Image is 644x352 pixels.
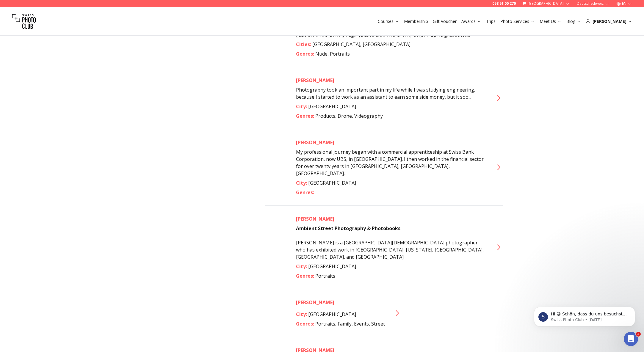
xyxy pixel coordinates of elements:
a: Meet Us [540,18,562,24]
span: Cities : [296,41,312,48]
img: HansRuedi Ramsauer [265,139,289,163]
iframe: Intercom notifications message [525,294,644,336]
div: [GEOGRAPHIC_DATA] [296,103,486,110]
div: Portraits, Family, Events, Street [296,320,385,327]
button: Photo Services [498,17,537,26]
div: [PERSON_NAME] [586,18,632,24]
button: Trips [484,17,498,26]
a: Gift Voucher [433,18,457,24]
span: Genres : [296,113,315,119]
a: Courses [378,18,399,24]
button: Courses [375,17,402,26]
span: Genres : [296,51,315,57]
button: Awards [459,17,484,26]
a: Blog [566,18,581,24]
span: [PERSON_NAME] is a [GEOGRAPHIC_DATA][DEMOGRAPHIC_DATA] photographer who has exhibited work in [GE... [296,225,486,260]
div: [GEOGRAPHIC_DATA] [296,263,486,270]
img: Swiss photo club [12,10,36,33]
a: Trips [486,18,496,24]
button: Gift Voucher [430,17,459,26]
span: Genres : [296,273,315,279]
div: [GEOGRAPHIC_DATA], [GEOGRAPHIC_DATA] [296,41,486,48]
a: Awards [461,18,481,24]
strong: Ambient Street Photography & Photobooks [296,225,400,232]
button: Meet Us [537,17,564,26]
button: Membership [402,17,430,26]
span: Genres : [296,189,314,196]
img: Giovanni Alfieri [265,77,289,100]
div: [GEOGRAPHIC_DATA] [296,311,385,318]
button: Blog [564,17,583,26]
img: Jill Corral [265,215,289,239]
iframe: Intercom live chat [624,332,638,346]
span: My professional journey began with a commercial apprenticeship at Swiss Bank Corporation, now UBS... [296,149,484,177]
a: [PERSON_NAME] [296,77,486,84]
span: City : [296,180,308,186]
span: Genres : [296,320,315,327]
a: Photo Services [500,18,535,24]
span: City : [296,103,308,110]
span: City : [296,263,308,270]
a: [PERSON_NAME] [296,139,486,146]
div: [GEOGRAPHIC_DATA] [296,179,486,186]
a: [PERSON_NAME] [296,215,486,222]
a: 058 51 00 270 [492,1,516,6]
div: Products, Drone, Videography [296,112,486,120]
a: [PERSON_NAME] [296,299,385,306]
img: Jonas Wiemann [265,299,289,323]
span: Photography took an important part in my life while I was studying engineering, because I started... [296,87,475,100]
a: Membership [404,18,428,24]
span: City : [296,311,308,318]
span: 2 [636,332,641,337]
div: Nude, Portraits [296,50,486,57]
div: Portraits [296,272,486,279]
